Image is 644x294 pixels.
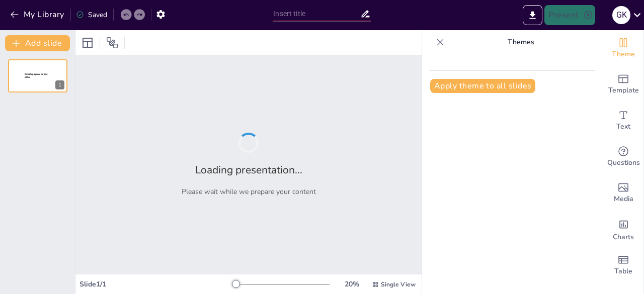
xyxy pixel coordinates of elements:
span: Text [616,121,630,132]
div: 20 % [340,279,364,289]
div: Get real-time input from your audience [603,139,643,175]
button: Apply theme to all slides [430,79,535,93]
div: Layout [79,35,96,51]
button: G K [612,5,630,25]
span: Charts [613,232,634,243]
div: Change the overall theme [603,30,643,66]
div: Add charts and graphs [603,211,643,247]
span: Sendsteps presentation editor [25,73,47,78]
div: Slide 1 / 1 [79,279,233,289]
div: Add images, graphics, shapes or video [603,175,643,211]
div: Saved [76,10,107,20]
div: Add a table [603,247,643,283]
div: G K [612,6,630,24]
span: Position [106,37,118,49]
span: Table [614,266,632,277]
h2: Loading presentation... [195,163,302,177]
div: Add ready made slides [603,66,643,103]
div: 1 [55,80,64,89]
button: Export to PowerPoint [523,5,542,25]
span: Theme [612,49,635,60]
input: Insert title [273,7,360,21]
span: Questions [607,157,640,168]
div: 1 [8,59,67,92]
span: Template [608,85,639,96]
p: Please wait while we prepare your content [182,187,316,197]
span: Media [614,193,633,205]
button: Add slide [5,35,70,51]
button: Present [544,5,595,25]
button: My Library [8,7,68,23]
span: Single View [381,280,416,288]
div: Add text boxes [603,103,643,139]
p: Themes [448,30,593,54]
